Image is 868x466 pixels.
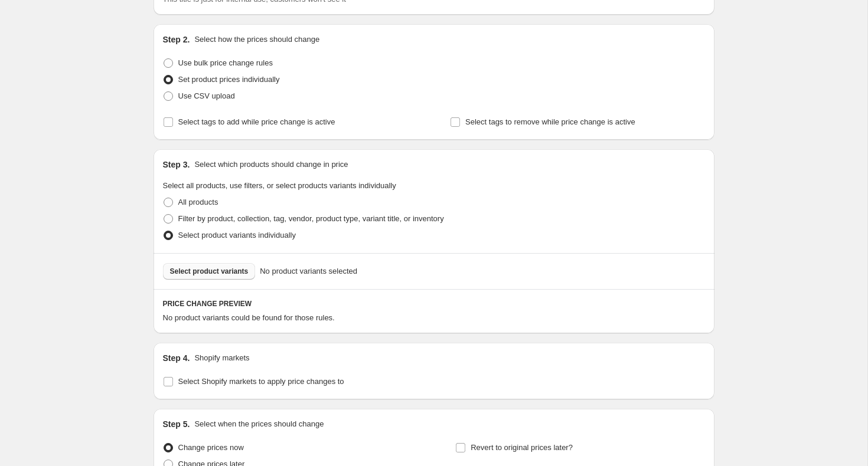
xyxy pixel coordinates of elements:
[471,443,573,452] span: Revert to original prices later?
[163,313,335,322] span: No product variants could be found for those rules.
[194,418,324,430] p: Select when the prices should change
[178,91,235,100] span: Use CSV upload
[194,352,249,364] p: Shopify markets
[178,214,444,223] span: Filter by product, collection, tag, vendor, product type, variant title, or inventory
[163,34,190,45] h2: Step 2.
[163,181,396,190] span: Select all products, use filters, or select products variants individually
[178,75,280,84] span: Set product prices individually
[178,377,344,386] span: Select Shopify markets to apply price changes to
[178,117,335,126] span: Select tags to add while price change is active
[163,159,190,170] h2: Step 3.
[260,265,357,277] span: No product variants selected
[170,267,249,276] span: Select product variants
[163,299,705,309] h6: PRICE CHANGE PREVIEW
[163,263,256,280] button: Select product variants
[194,34,319,45] p: Select how the prices should change
[178,231,296,239] span: Select product variants individually
[178,58,273,67] span: Use bulk price change rules
[194,159,348,170] p: Select which products should change in price
[163,418,190,430] h2: Step 5.
[465,117,635,126] span: Select tags to remove while price change is active
[178,198,218,206] span: All products
[163,352,190,364] h2: Step 4.
[178,443,244,452] span: Change prices now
